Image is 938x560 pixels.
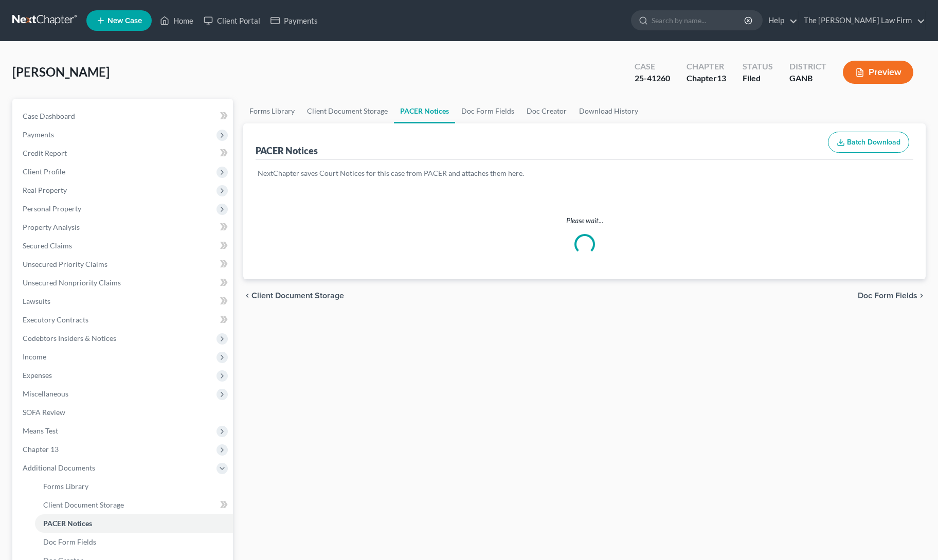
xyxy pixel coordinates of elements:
span: Chapter 13 [23,445,59,454]
span: Additional Documents [23,463,95,472]
a: Payments [265,11,323,30]
a: Client Portal [199,11,265,30]
div: GANB [789,73,826,84]
a: Help [763,11,798,30]
span: Executory Contracts [23,315,88,324]
span: Batch Download [847,138,900,147]
span: Case Dashboard [23,112,75,120]
div: Status [743,61,773,73]
button: Doc Form Fields chevron_right [858,292,926,300]
span: Payments [23,130,54,139]
a: Secured Claims [14,237,233,255]
div: District [789,61,826,73]
span: Client Profile [23,167,65,176]
span: Secured Claims [23,241,72,250]
span: Unsecured Priority Claims [23,260,107,268]
span: Personal Property [23,204,81,213]
span: 13 [717,73,726,83]
div: Chapter [687,61,726,73]
a: Doc Creator [520,99,573,123]
span: Forms Library [43,482,88,491]
i: chevron_right [917,292,926,300]
div: Chapter [687,73,726,84]
a: Lawsuits [14,292,233,311]
a: The [PERSON_NAME] Law Firm [799,11,925,30]
button: Batch Download [828,132,909,153]
a: PACER Notices [394,99,455,123]
span: Real Property [23,186,67,194]
a: Credit Report [14,144,233,162]
span: Expenses [23,371,52,380]
div: 25-41260 [635,73,670,84]
a: Unsecured Nonpriority Claims [14,274,233,292]
span: PACER Notices [43,519,92,528]
div: Filed [743,73,773,84]
a: Case Dashboard [14,107,233,125]
a: Client Document Storage [35,496,233,514]
span: Property Analysis [23,223,80,231]
i: chevron_left [243,292,251,300]
span: Means Test [23,426,58,435]
a: Client Document Storage [301,99,394,123]
a: SOFA Review [14,403,233,422]
span: Codebtors Insiders & Notices [23,334,116,342]
span: New Case [107,17,142,25]
p: NextChapter saves Court Notices for this case from PACER and attaches them here. [258,168,911,178]
span: Client Document Storage [43,500,124,509]
span: SOFA Review [23,408,65,417]
div: Case [635,61,670,73]
button: Preview [843,61,913,84]
p: Please wait... [243,215,926,226]
span: Income [23,352,46,361]
span: Credit Report [23,149,67,157]
span: Unsecured Nonpriority Claims [23,278,121,287]
span: Doc Form Fields [43,537,96,546]
a: Home [155,11,199,30]
a: Unsecured Priority Claims [14,255,233,274]
a: Property Analysis [14,218,233,237]
input: Search by name... [652,11,746,30]
a: Executory Contracts [14,311,233,329]
a: Forms Library [243,99,301,123]
div: PACER Notices [256,144,318,157]
a: PACER Notices [35,514,233,533]
a: Doc Form Fields [35,533,233,551]
span: Doc Form Fields [858,292,917,300]
a: Forms Library [35,477,233,496]
span: Lawsuits [23,297,50,305]
a: Doc Form Fields [455,99,520,123]
button: chevron_left Client Document Storage [243,292,344,300]
span: [PERSON_NAME] [12,64,110,79]
span: Client Document Storage [251,292,344,300]
a: Download History [573,99,644,123]
span: Miscellaneous [23,389,68,398]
